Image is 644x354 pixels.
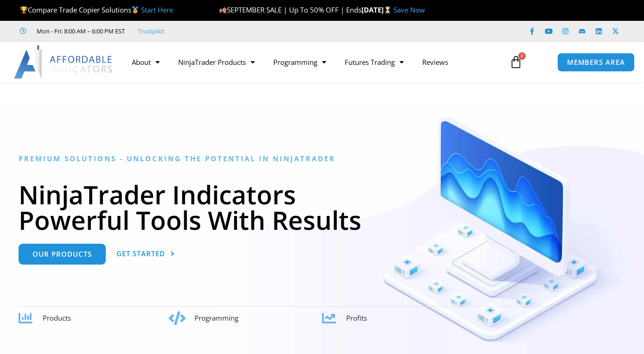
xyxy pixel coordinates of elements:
[219,6,226,13] img: 🍂
[141,5,173,14] a: Start Here
[194,313,238,322] span: Programming
[219,5,361,14] span: SEPTEMBER SALE | Up To 50% OFF | Ends
[43,313,71,322] span: Products
[567,59,625,66] span: MEMBERS AREA
[346,313,367,322] span: Profits
[20,5,173,14] span: Compare Trade Copier Solutions
[132,6,139,13] img: 🥇
[122,51,169,73] a: About
[116,244,175,265] a: Get Started
[138,25,165,37] a: Trustpilot
[19,182,625,233] h1: NinjaTrader Indicators Powerful Tools With Results
[14,45,114,79] img: LogoAI | Affordable Indicators – NinjaTrader
[20,6,27,13] img: 🏆
[116,250,165,257] span: Get Started
[413,51,457,73] a: Reviews
[122,51,502,73] nav: Menu
[384,6,391,13] img: ⌛
[496,49,536,76] a: 0
[393,5,425,14] a: Save Now
[169,51,264,73] a: NinjaTrader Products
[361,5,393,14] strong: [DATE]
[19,244,106,265] a: Our Products
[264,51,335,73] a: Programming
[19,154,625,163] h6: Premium Solutions - Unlocking the Potential in NinjaTrader
[34,25,125,37] span: Mon - Fri: 8:00 AM – 6:00 PM EST
[335,51,413,73] a: Futures Trading
[557,53,635,72] a: MEMBERS AREA
[32,251,92,258] span: Our Products
[518,52,526,60] span: 0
